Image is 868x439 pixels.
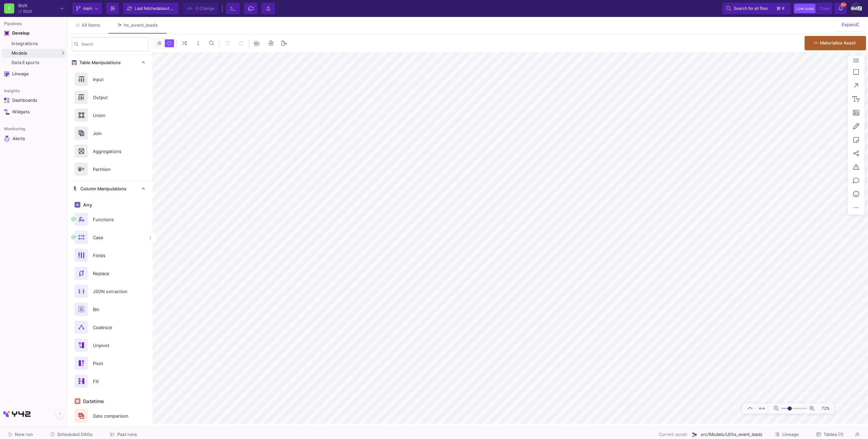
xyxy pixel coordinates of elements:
[89,232,136,243] div: Case
[818,4,831,13] button: Code
[89,304,136,314] div: Bin
[23,9,33,14] div: BidX
[117,22,122,28] img: Tab icon
[68,88,153,106] button: Output
[89,92,136,102] div: Output
[18,3,33,8] div: BidX
[4,98,9,103] img: Navigation icon
[68,300,153,318] button: Bin
[691,431,698,438] img: UI Model
[824,432,844,437] span: Tables (1)
[701,431,762,438] span: src/Models/UI/hs_event_leads
[117,432,137,437] span: Past runs
[89,74,136,84] div: Input
[851,2,863,15] img: 1IDUGFrSweyeo45uyh2jXsnqWiPQJzzjPFKQggbj.png
[77,60,121,65] span: Table Manipulations
[82,202,92,208] span: Any
[89,110,136,120] div: Union
[2,28,66,39] mat-expansion-panel-header: Navigation iconDevelop
[68,142,153,160] button: Aggregations
[12,41,64,46] div: Integrations
[89,358,136,368] div: Pivot
[135,3,175,14] div: Last fetched
[4,31,9,36] img: Navigation icon
[4,3,14,14] div: B
[841,2,846,7] span: 99+
[124,22,158,28] div: hs_event_leads
[12,109,56,115] div: Widgets
[12,51,27,56] span: Models
[82,399,104,404] span: Datetime
[12,31,22,36] div: Develop
[734,3,768,14] span: Search for all files
[89,376,136,386] div: Fill
[4,109,9,115] img: Navigation icon
[68,407,153,425] button: Date comparison
[820,6,829,11] span: Code
[15,432,33,437] span: New run
[659,431,688,438] span: Current asset:
[83,3,92,14] span: main
[89,164,136,174] div: Partition
[805,36,866,50] button: Materialize Asset
[68,282,153,300] button: JSON extraction
[12,60,64,65] div: Data Exports
[68,160,153,178] button: Partition
[13,136,57,142] div: Alerts
[68,210,153,228] button: Functions
[774,4,787,13] button: ⌘k
[123,3,179,14] button: Last fetchedabout 24 hours ago
[57,432,93,437] span: Scheduled DAGs
[2,58,66,67] a: Data Exports
[794,4,815,13] button: Low code
[68,106,153,124] button: Union
[89,146,136,156] div: Aggregations
[68,124,153,142] button: Join
[89,411,136,421] div: Date comparison
[78,186,126,192] span: Column Manipulations
[776,4,781,13] span: ⌘
[68,264,153,282] button: Replace
[68,372,153,390] button: Fill
[158,6,195,11] span: about 24 hours ago
[68,70,153,88] button: Input
[2,39,66,48] a: Integrations
[89,250,136,261] div: Fields
[4,136,10,142] img: Navigation icon
[72,3,102,14] button: main
[68,318,153,336] button: Coalesce
[2,133,66,145] a: Navigation iconAlerts
[723,3,791,14] button: Search for all files⌘k
[782,432,799,437] span: Lineage
[834,3,847,14] button: 99+
[68,181,153,196] mat-expansion-panel-header: Column Manipulations
[820,40,856,45] span: Materialize Asset
[12,98,56,103] div: Dashboards
[89,268,136,279] div: Replace
[817,403,832,415] span: 72%
[89,214,136,225] div: Functions
[68,354,153,372] button: Pivot
[12,71,56,77] div: Lineage
[2,95,66,106] a: Navigation iconDashboards
[68,246,153,264] button: Fields
[68,336,153,354] button: Unpivot
[89,340,136,350] div: Unpivot
[2,107,66,117] a: Navigation iconWidgets
[89,286,136,297] div: JSON extraction
[4,71,9,77] img: Navigation icon
[796,6,813,11] span: Low code
[89,322,136,332] div: Coalesce
[81,43,146,48] input: Search
[68,228,153,246] button: Case
[68,70,153,181] div: Table Manipulations
[782,4,785,13] span: k
[89,128,136,138] div: Join
[81,22,100,28] span: All items
[68,55,153,70] mat-expansion-panel-header: Table Manipulations
[2,69,66,79] a: Navigation iconLineage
